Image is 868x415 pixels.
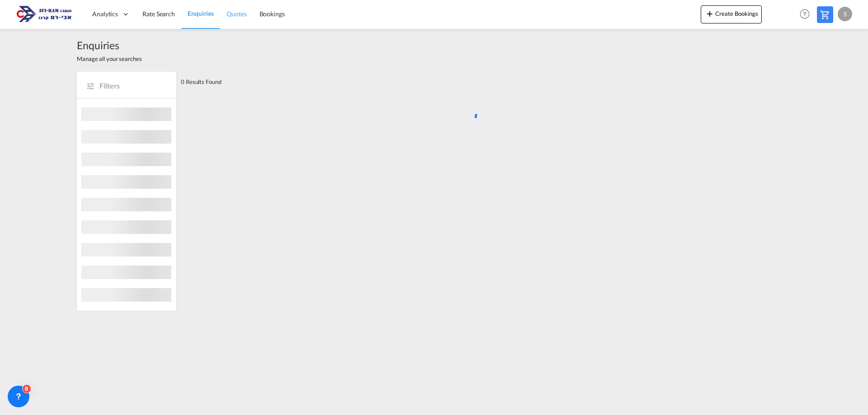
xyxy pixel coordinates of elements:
[701,5,762,23] button: icon-plus 400-fgCreate Bookings
[181,72,222,92] div: 0 Results Found
[142,10,175,18] span: Rate Search
[797,6,817,23] div: Help
[838,7,852,21] div: S
[188,9,214,17] span: Enquiries
[77,55,142,63] span: Manage all your searches
[14,4,75,24] img: 166978e0a5f911edb4280f3c7a976193.png
[259,10,285,18] span: Bookings
[92,9,118,19] span: Analytics
[797,6,812,22] span: Help
[226,10,246,18] span: Quotes
[77,38,142,52] span: Enquiries
[704,8,715,19] md-icon: icon-plus 400-fg
[99,81,167,91] span: Filters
